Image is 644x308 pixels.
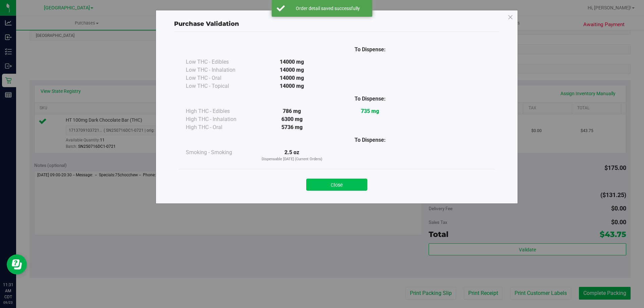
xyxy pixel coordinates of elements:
[361,108,379,114] strong: 735 mg
[306,179,367,191] button: Close
[174,20,239,27] span: Purchase Validation
[253,148,331,162] div: 2.5 oz
[7,254,27,274] iframe: Resource center
[253,74,331,82] div: 14000 mg
[331,46,409,54] div: To Dispense:
[253,157,331,162] p: Dispensable [DATE] (Current Orders)
[186,115,253,123] div: High THC - Inhalation
[331,95,409,103] div: To Dispense:
[186,74,253,82] div: Low THC - Oral
[253,123,331,131] div: 5736 mg
[331,136,409,144] div: To Dispense:
[288,5,367,12] div: Order detail saved successfully
[186,123,253,131] div: High THC - Oral
[253,115,331,123] div: 6300 mg
[253,58,331,66] div: 14000 mg
[186,107,253,115] div: High THC - Edibles
[253,82,331,90] div: 14000 mg
[186,82,253,90] div: Low THC - Topical
[186,148,253,157] div: Smoking - Smoking
[186,66,253,74] div: Low THC - Inhalation
[253,107,331,115] div: 786 mg
[253,66,331,74] div: 14000 mg
[186,58,253,66] div: Low THC - Edibles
